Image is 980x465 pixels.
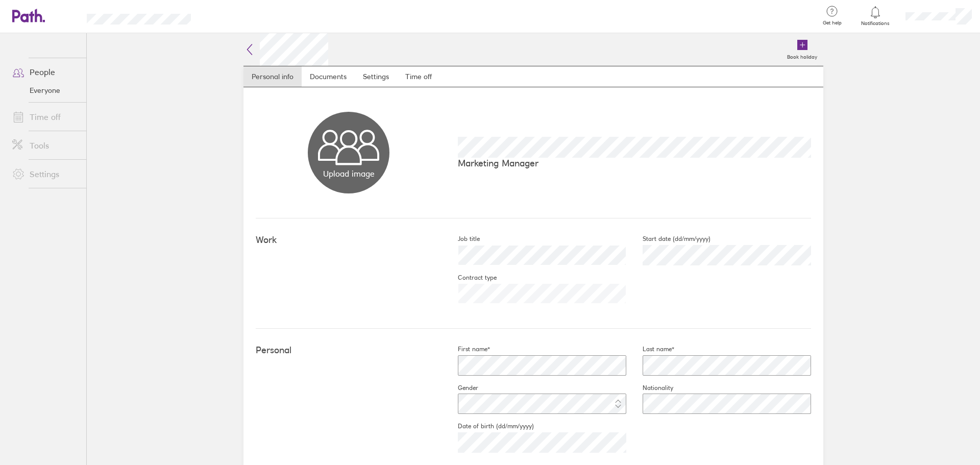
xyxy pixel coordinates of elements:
[442,422,534,430] label: Date of birth (dd/mm/yyyy)
[781,51,823,60] label: Book holiday
[781,33,823,66] a: Book holiday
[626,384,673,392] label: Nationality
[302,66,355,87] a: Documents
[355,66,397,87] a: Settings
[256,345,442,356] h4: Personal
[626,235,710,243] label: Start date (dd/mm/yyyy)
[442,235,480,243] label: Job title
[458,158,811,168] p: Marketing Manager
[442,274,497,282] label: Contract type
[859,5,892,27] a: Notifications
[256,235,442,246] h4: Work
[816,20,849,26] span: Get help
[243,66,302,87] a: Personal info
[397,66,440,87] a: Time off
[859,20,892,27] span: Notifications
[4,164,86,184] a: Settings
[442,384,478,392] label: Gender
[442,345,490,353] label: First name*
[4,62,86,82] a: People
[626,345,674,353] label: Last name*
[4,107,86,127] a: Time off
[4,82,86,99] a: Everyone
[4,135,86,156] a: Tools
